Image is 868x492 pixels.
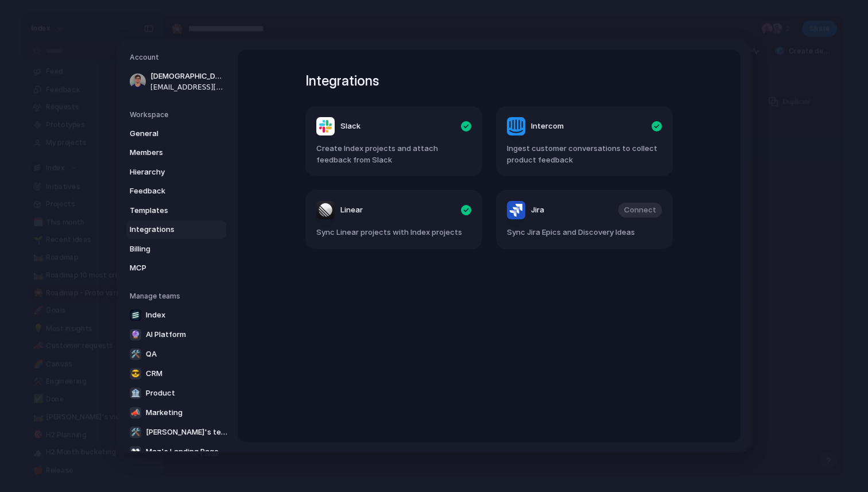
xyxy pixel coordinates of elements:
a: Templates [126,202,226,220]
span: Templates [130,205,203,216]
a: Integrations [126,220,226,239]
span: General [130,128,203,140]
a: Hierarchy [126,163,226,181]
span: Jira [531,204,544,216]
a: 🔮AI Platform [126,326,232,344]
span: Index [146,309,165,321]
div: 📣 [130,407,141,419]
span: Maz's Landing Page Demo [146,446,228,458]
div: 🛠️ [130,427,141,438]
span: Hierarchy [130,166,203,178]
span: Ingest customer conversations to collect product feedback [507,143,662,165]
span: Intercom [531,121,564,132]
span: MCP [130,262,203,274]
span: QA [146,348,157,360]
span: Create Index projects and attach feedback from Slack [316,143,471,165]
div: 👀 [130,446,141,458]
span: [DEMOGRAPHIC_DATA][PERSON_NAME] [150,71,224,82]
div: 🛠️ [130,348,141,360]
a: [DEMOGRAPHIC_DATA][PERSON_NAME][EMAIL_ADDRESS][DOMAIN_NAME] [126,67,226,96]
h5: Workspace [130,110,226,120]
a: MCP [126,259,226,277]
h5: Account [130,52,226,63]
div: 😎 [130,368,141,379]
a: General [126,125,226,143]
span: Billing [130,243,203,255]
span: Feedback [130,185,203,197]
span: Integrations [130,224,203,235]
a: Index [126,306,232,324]
span: [EMAIL_ADDRESS][DOMAIN_NAME] [150,82,224,92]
span: Sync Linear projects with Index projects [316,227,471,238]
span: Product [146,388,175,399]
span: Slack [340,121,361,132]
div: 🔮 [130,329,141,340]
span: Marketing [146,407,183,419]
a: Feedback [126,182,226,200]
h1: Integrations [305,71,673,91]
span: Linear [340,204,363,216]
a: Billing [126,240,226,258]
span: [PERSON_NAME]'s team (do not delete) [146,427,228,438]
span: Members [130,147,203,158]
span: AI Platform [146,329,186,340]
a: 📣Marketing [126,404,232,422]
a: 🏦Product [126,384,232,402]
a: Members [126,144,226,162]
div: 🏦 [130,388,141,399]
span: Sync Jira Epics and Discovery Ideas [507,227,662,238]
span: CRM [146,368,162,379]
a: 🛠️QA [126,345,232,363]
a: 👀Maz's Landing Page Demo [126,443,232,461]
h5: Manage teams [130,291,226,301]
a: 😎CRM [126,365,232,383]
a: 🛠️[PERSON_NAME]'s team (do not delete) [126,423,232,441]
